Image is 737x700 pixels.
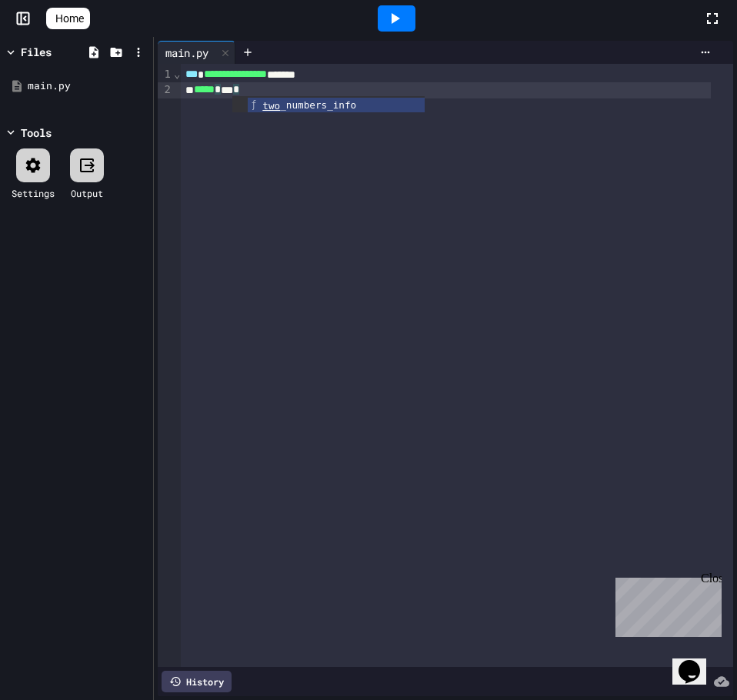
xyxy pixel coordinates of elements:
div: 2 [158,82,173,98]
ul: Completions [232,96,425,112]
div: Files [21,44,52,60]
div: main.py [158,45,216,61]
div: main.py [28,78,148,94]
div: History [162,671,232,692]
span: Fold line [173,68,181,80]
iframe: chat widget [609,572,722,637]
iframe: chat widget [672,638,722,685]
a: Home [46,8,90,29]
div: Output [71,186,103,200]
span: Home [55,11,84,26]
div: Chat with us now!Close [6,6,106,98]
div: Settings [12,186,55,200]
span: _numbers_info [262,99,356,111]
div: 1 [158,67,173,82]
span: two [262,100,280,112]
div: Tools [21,125,52,141]
div: main.py [158,41,235,64]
